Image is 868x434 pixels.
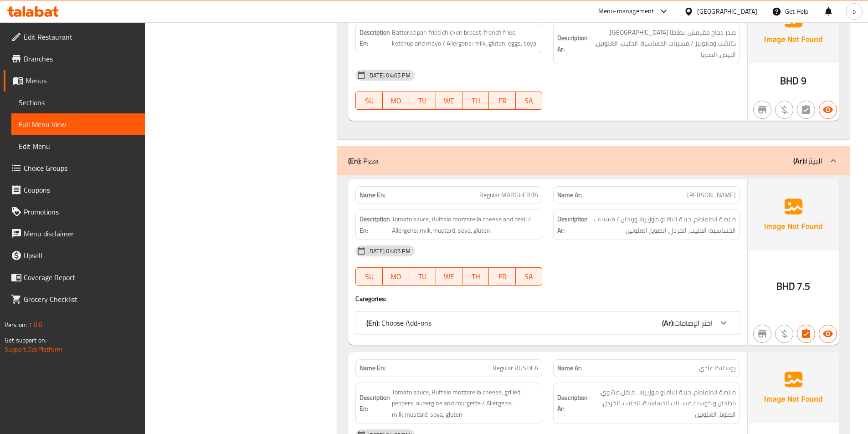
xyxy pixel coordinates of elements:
[26,75,138,86] span: Menus
[489,92,515,110] button: FR
[797,277,810,295] span: 7.5
[479,190,538,200] span: Regular MARGHERITA
[19,141,138,152] span: Edit Menu
[5,334,46,346] span: Get support on:
[493,363,538,373] span: Regular RUSTICA
[28,319,42,331] span: 1.0.0
[24,228,138,239] span: Menu disclaimer
[797,325,815,343] button: Has choices
[4,223,145,245] a: Menu disclaimer
[360,190,385,200] strong: Name En:
[4,157,145,179] a: Choice Groups
[383,267,409,286] button: MO
[853,6,856,16] span: b
[24,272,138,283] span: Coverage Report
[11,113,145,135] a: Full Menu View
[4,266,145,288] a: Coverage Report
[516,92,542,110] button: SA
[4,245,145,266] a: Upsell
[5,343,62,355] a: Support.OpsPlatform
[776,277,795,295] span: BHD
[360,363,385,373] strong: Name En:
[748,352,839,423] img: Ae5nvW7+0k+MAAAAAElFTkSuQmCC
[348,154,361,168] b: (En):
[11,92,145,113] a: Sections
[364,247,414,255] span: [DATE] 04:05 PM
[775,325,793,343] button: Purchased item
[697,6,757,16] div: [GEOGRAPHIC_DATA]
[440,270,459,283] span: WE
[793,155,822,166] p: البيتزا
[590,214,736,236] span: صلصة الطماطم، جبنة البافلو موزيريلا وريحان / مسببات الحساسية: الحليب، الخردل، الصويا، الغلوتين
[366,316,380,330] b: (En):
[11,135,145,157] a: Edit Menu
[780,72,799,90] span: BHD
[753,101,771,119] button: Not branch specific item
[493,94,512,107] span: FR
[392,27,538,49] span: Battered pan fried chicken breast, french fries, ketchup and mayo / Allergens: milk, gluten, eggs...
[355,312,740,334] div: (En): Choose Add-ons(Ar):اختر الإضافات
[409,92,436,110] button: TU
[360,94,379,107] span: SU
[355,267,382,286] button: SU
[409,267,436,286] button: TU
[793,154,806,168] b: (Ar):
[674,316,713,330] span: اختر الإضافات
[462,92,489,110] button: TH
[355,294,740,303] h4: Caregories:
[4,201,145,223] a: Promotions
[386,94,406,107] span: MO
[819,325,837,343] button: Available
[662,316,674,330] b: (Ar):
[360,270,379,283] span: SU
[557,32,588,55] strong: Description Ar:
[462,267,489,286] button: TH
[466,270,485,283] span: TH
[819,101,837,119] button: Available
[360,27,390,49] strong: Description En:
[753,325,771,343] button: Not branch specific item
[24,184,138,195] span: Coupons
[392,387,538,420] span: Tomato sauce, Buffalo mozzarella cheese, grilled peppers, aubergine and courgette / Allergens: mi...
[360,214,390,236] strong: Description En:
[797,101,815,119] button: Not has choices
[557,363,582,373] strong: Name Ar:
[413,94,432,107] span: TU
[24,163,138,174] span: Choice Groups
[489,267,515,286] button: FR
[383,92,409,110] button: MO
[19,119,138,130] span: Full Menu View
[366,317,431,328] p: Choose Add-ons
[775,101,793,119] button: Purchased item
[557,392,588,414] strong: Description Ar:
[436,92,462,110] button: WE
[4,179,145,201] a: Coupons
[348,155,379,166] p: Pizza
[24,31,138,42] span: Edit Restaurant
[19,97,138,108] span: Sections
[413,270,432,283] span: TU
[598,6,654,17] div: Menu-management
[24,294,138,305] span: Grocery Checklist
[748,179,839,250] img: Ae5nvW7+0k+MAAAAAElFTkSuQmCC
[337,146,850,175] div: (En): Pizza(Ar):البيتزا
[440,94,459,107] span: WE
[24,206,138,217] span: Promotions
[516,267,542,286] button: SA
[590,27,736,61] span: صدر دجاج مقرمش، بطاطا مقلية، كاتشب ومايونيز / مسببات الحساسية: الحليب، الغلوتين، البيض, الصويا
[4,288,145,310] a: Grocery Checklist
[699,363,736,373] span: روستيكا عادي
[4,48,145,70] a: Branches
[466,94,485,107] span: TH
[5,319,27,331] span: Version:
[360,392,390,414] strong: Description En:
[24,53,138,64] span: Branches
[364,71,414,80] span: [DATE] 04:05 PM
[386,270,406,283] span: MO
[519,270,539,283] span: SA
[590,387,736,420] span: صلصة الطماطم، جبنة البافلو موزيريلا ، فلفل مشوي، باذنجان و كوسا / مسببات الحساسية: الحليب، الخردل...
[4,26,145,48] a: Edit Restaurant
[392,214,538,236] span: Tomato sauce, Buffalo mozzarella cheese and basil / Allergens: milk,mustard, soya, gluten
[801,72,806,90] span: 9
[557,190,582,200] strong: Name Ar:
